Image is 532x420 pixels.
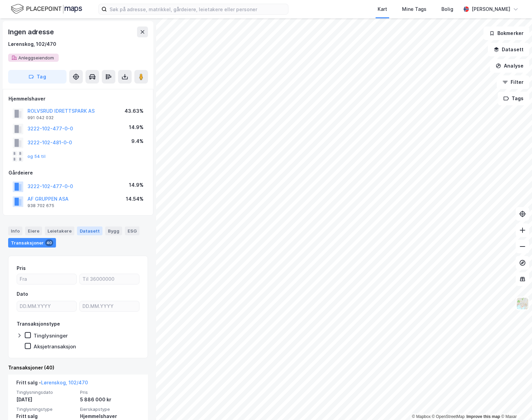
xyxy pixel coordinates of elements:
input: Fra [17,274,76,284]
button: Tag [8,70,66,84]
iframe: Chat Widget [498,387,532,420]
input: Til 36000000 [80,274,139,284]
img: Z [516,297,529,310]
div: Bygg [105,226,122,235]
div: Hjemmelshaver [8,95,148,103]
div: Tinglysninger [34,332,68,339]
div: Dato [17,290,28,298]
a: Mapbox [412,414,431,419]
div: [PERSON_NAME] [472,5,510,13]
input: Søk på adresse, matrikkel, gårdeiere, leietakere eller personer [107,4,288,14]
div: Aksjetransaksjon [34,343,76,350]
span: Pris [80,389,140,395]
div: Transaksjoner [8,238,56,248]
div: 991 042 032 [27,115,54,121]
div: 40 [45,239,53,246]
div: Mine Tags [402,5,426,13]
button: Bokmerker [483,26,529,40]
span: Eierskapstype [80,406,140,412]
a: OpenStreetMap [432,414,465,419]
div: 938 702 675 [27,203,54,208]
input: DD.MM.YYYY [17,301,76,311]
button: Datasett [488,43,529,56]
span: Tinglysningstype [16,406,76,412]
div: Fritt salg - [16,379,88,389]
div: Transaksjonstype [17,320,60,328]
div: 9.4% [131,137,144,145]
div: 14.54% [126,195,144,203]
div: Pris [17,264,26,272]
div: Leietakere [45,226,74,235]
button: Filter [497,75,529,89]
div: 43.63% [125,107,144,115]
div: 14.9% [129,123,144,131]
button: Analyse [490,59,529,73]
div: Info [8,226,22,235]
img: logo.f888ab2527a4732fd821a326f86c7f29.svg [11,3,82,15]
a: Lørenskog, 102/470 [41,380,88,385]
button: Tags [498,92,529,105]
span: Tinglysningsdato [16,389,76,395]
div: Kart [378,5,387,13]
div: Datasett [77,226,102,235]
a: Improve this map [467,414,500,419]
div: Transaksjoner (40) [8,364,148,372]
div: Kontrollprogram for chat [498,387,532,420]
input: DD.MM.YYYY [80,301,139,311]
div: [DATE] [16,396,76,404]
div: ESG [125,226,139,235]
div: Eiere [25,226,42,235]
div: Gårdeiere [8,169,148,177]
div: Ingen adresse [8,26,55,37]
div: Bolig [441,5,453,13]
div: 5 886 000 kr [80,396,140,404]
div: Lørenskog, 102/470 [8,40,56,48]
div: 14.9% [129,181,144,189]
